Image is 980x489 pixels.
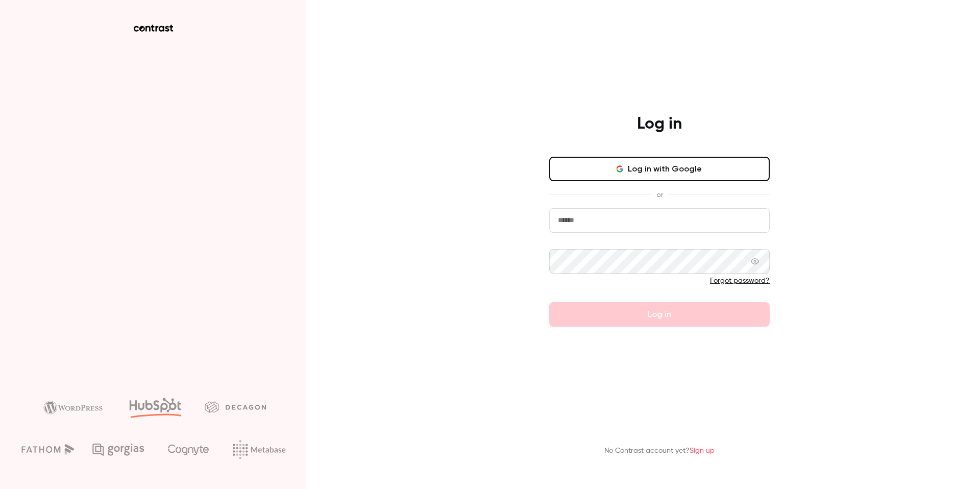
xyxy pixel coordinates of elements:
[549,157,770,181] button: Log in with Google
[710,277,770,284] a: Forgot password?
[637,114,682,134] h4: Log in
[205,401,266,412] img: decagon
[651,189,668,200] span: or
[690,447,715,454] a: Sign up
[604,446,715,456] p: No Contrast account yet?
